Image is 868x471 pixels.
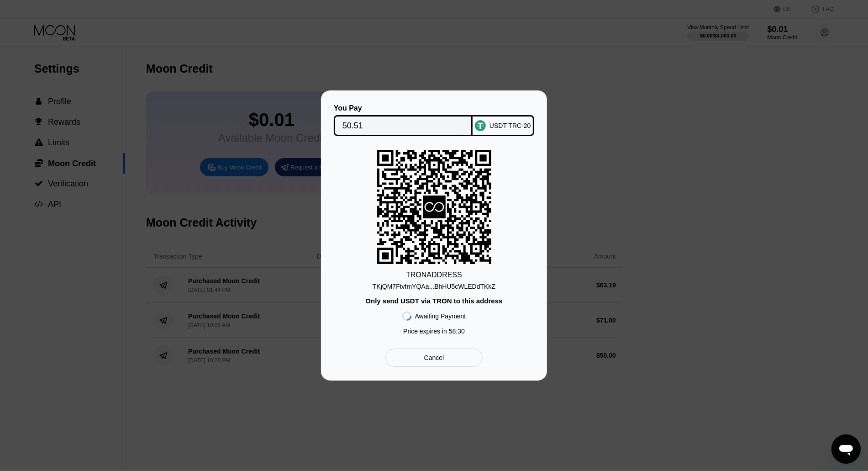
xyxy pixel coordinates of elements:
div: Cancel [385,349,483,367]
iframe: Button to launch messaging window [831,434,861,464]
div: Only send USDT via TRON to this address [365,297,502,305]
div: TKjQM7FtvfmYQAa...BhHU5cWLEDdTKkZ [373,283,495,290]
div: USDT TRC-20 [489,122,531,129]
div: You Pay [334,104,473,112]
div: TRON ADDRESS [406,271,462,279]
div: Price expires in [403,328,465,335]
div: Awaiting Payment [415,312,466,320]
div: You PayUSDT TRC-20 [335,104,533,136]
span: 58 : 30 [449,328,465,335]
div: TKjQM7FtvfmYQAa...BhHU5cWLEDdTKkZ [373,279,495,290]
div: Cancel [424,354,444,362]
